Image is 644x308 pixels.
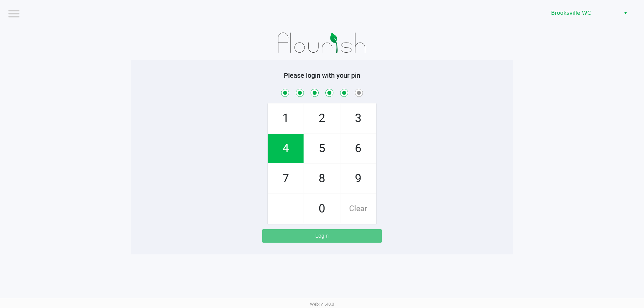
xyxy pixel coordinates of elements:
button: Select [621,7,630,19]
span: Brooksville WC [551,9,616,17]
span: 5 [304,134,340,163]
span: 6 [340,134,376,163]
span: 3 [340,104,376,133]
span: 9 [340,164,376,193]
span: 1 [268,104,304,133]
span: 8 [304,164,340,193]
span: 7 [268,164,304,193]
span: 0 [304,194,340,224]
span: Web: v1.40.0 [310,302,334,307]
span: 4 [268,134,304,163]
span: Clear [340,194,376,224]
span: 2 [304,104,340,133]
h5: Please login with your pin [136,71,508,79]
